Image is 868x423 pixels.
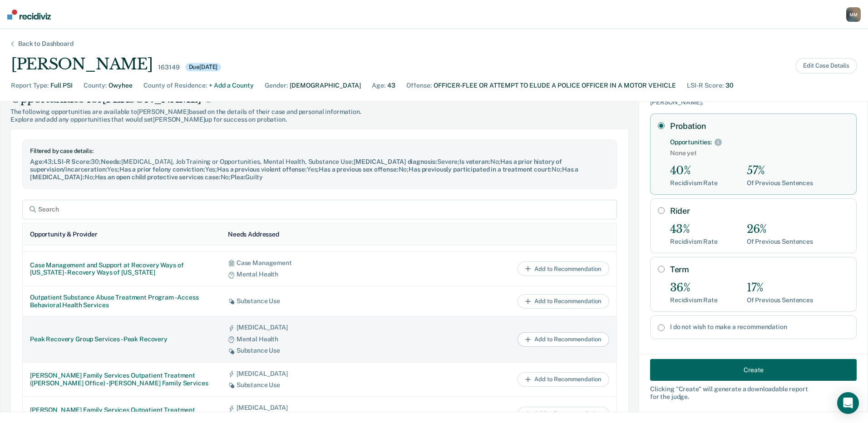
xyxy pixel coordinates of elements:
div: 40% [670,164,718,177]
div: Age : [372,81,385,90]
div: 43 ; 30 ; [MEDICAL_DATA], Job Training or Opportunities, Mental Health, Substance Use ; Severe ; ... [30,158,609,181]
div: Needs Addressed [228,231,279,238]
div: + Add a County [209,81,254,90]
div: [PERSON_NAME] Family Services Outpatient Treatment ([PERSON_NAME] Office) - [PERSON_NAME] Family ... [30,372,213,387]
span: Has a prior felony conviction : [119,166,205,173]
div: Case Management and Support at Recovery Ways of [US_STATE] - Recovery Ways of [US_STATE] [30,261,213,277]
button: Create [650,359,857,381]
div: 26% [747,223,813,236]
img: Recidiviz [7,10,51,20]
span: Has a prior history of supervision/incarceration : [30,158,562,173]
div: Recidivism Rate [670,238,718,246]
div: County of Residence : [143,81,207,90]
div: County : [84,81,107,90]
label: Probation [670,121,849,131]
div: Mental Health [228,271,411,278]
div: OFFICER-FLEE OR ATTEMPT TO ELUDE A POLICE OFFICER IN A MOTOR VEHICLE [434,81,676,90]
div: Due [DATE] [185,63,222,71]
label: I do not wish to make a recommendation [670,323,849,331]
div: Outpatient Substance Abuse Treatment Program - Access Behavioral Health Services [30,294,213,309]
div: Gender : [265,81,288,90]
span: None yet [670,149,849,157]
div: Full PSI [50,81,73,90]
div: Case Management [228,259,411,267]
div: [MEDICAL_DATA] [228,324,411,331]
button: Add to Recommendation [518,294,609,309]
div: Recidivism Rate [670,179,718,187]
div: 36% [670,281,718,295]
div: 163149 [158,64,179,71]
div: 30 [725,81,734,90]
div: LSI-R Score : [687,81,724,90]
span: Age : [30,158,44,165]
span: Has an open child protective services case : [95,173,221,181]
div: 43% [670,223,718,236]
div: Opportunity & Provider [30,231,98,238]
div: [MEDICAL_DATA] [228,404,411,412]
span: [MEDICAL_DATA] diagnosis : [354,158,438,165]
div: Substance Use [228,347,411,354]
div: 43 [387,81,395,90]
div: [PERSON_NAME] [11,55,153,74]
button: MM [846,7,861,22]
button: Edit Case Details [795,58,857,74]
div: Back to Dashboard [7,40,84,48]
div: Substance Use [228,381,411,389]
div: Owyhee [108,81,133,90]
label: Rider [670,206,849,216]
span: Explore and add any opportunities that would set [PERSON_NAME] up for success on probation. [10,116,629,123]
div: 17% [747,281,813,295]
span: Has a previous sex offense : [319,166,398,173]
div: M M [846,7,861,22]
span: Has a [MEDICAL_DATA] : [30,166,578,181]
div: 57% [747,164,813,177]
div: Peak Recovery Group Services - Peak Recovery [30,335,213,343]
div: Of Previous Sentences [747,179,813,187]
span: The following opportunities are available to [PERSON_NAME] based on the details of their case and... [10,108,629,116]
div: Mental Health [228,335,411,343]
div: Open Intercom Messenger [837,392,859,414]
div: [MEDICAL_DATA] [228,370,411,378]
div: [PERSON_NAME] Family Services Outpatient Treatment ([PERSON_NAME] Office) - [PERSON_NAME] Family ... [30,406,213,422]
input: Search [22,200,617,219]
div: Opportunities: [670,138,712,146]
div: Substance Use [228,297,411,305]
span: Has previously participated in a treatment court : [409,166,552,173]
div: Of Previous Sentences [747,238,813,246]
div: Recidivism Rate [670,296,718,304]
div: Filtered by case details: [30,148,609,155]
button: Add to Recommendation [518,407,609,421]
button: Add to Recommendation [518,261,609,276]
div: Report Type : [11,81,49,90]
span: LSI-R Score : [54,158,91,165]
div: Clicking " Create " will generate a downloadable report for the judge. [650,385,857,401]
button: Add to Recommendation [518,332,609,347]
label: Term [670,265,849,275]
div: Offense : [406,81,432,90]
div: Of Previous Sentences [747,296,813,304]
span: Plea : [231,173,245,181]
span: Needs : [101,158,121,165]
button: Add to Recommendation [518,372,609,387]
div: [DEMOGRAPHIC_DATA] [290,81,361,90]
span: Has a previous violent offense : [217,166,307,173]
span: Is veteran : [459,158,490,165]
